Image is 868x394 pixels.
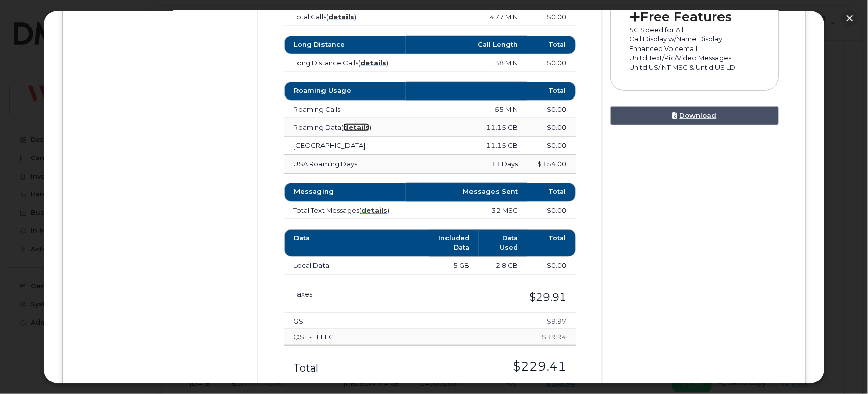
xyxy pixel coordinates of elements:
[527,155,576,174] td: $154.00
[360,59,386,67] a: details
[284,155,406,174] td: USA Roaming Days
[284,137,406,155] td: [GEOGRAPHIC_DATA]
[527,183,576,201] th: Total
[284,82,406,100] th: Roaming Usage
[284,202,406,220] td: Total Text Messages
[284,257,429,275] td: Local Data
[293,290,385,298] h3: Taxes
[629,63,760,72] p: Unltd US/INT MSG & Untld US LD
[284,118,406,137] td: Roaming Data
[629,34,760,44] p: Call Display w/Name Display
[284,36,406,54] th: Long Distance
[527,101,576,119] td: $0.00
[406,137,527,155] td: 11.15 GB
[462,317,566,325] h4: $9.97
[293,317,443,325] h4: GST
[406,183,527,201] th: Messages Sent
[429,257,479,275] td: 5 GB
[406,54,527,72] td: 38 MIN
[359,206,389,214] span: ( )
[527,257,576,275] td: $0.00
[406,155,527,174] td: 11 Days
[406,118,527,137] td: 11.15 GB
[343,123,369,131] a: details
[629,44,760,54] p: Enhanced Voicemail
[293,333,443,340] h4: QST - TELEC
[403,360,567,373] h3: $229.41
[284,54,406,72] td: Long Distance Calls
[527,229,576,257] th: Total
[361,206,387,214] a: details
[341,123,371,131] span: ( )
[406,101,527,119] td: 65 MIN
[527,118,576,137] td: $0.00
[406,202,527,220] td: 32 MSG
[293,362,385,374] h3: Total
[527,82,576,100] th: Total
[479,257,527,275] td: 2.8 GB
[629,53,760,63] p: Unltd Text/Pic/Video Messages
[429,229,479,257] th: Included Data
[527,137,576,155] td: $0.00
[527,54,576,72] td: $0.00
[462,333,566,340] h4: $19.94
[284,101,406,119] td: Roaming Calls
[479,229,527,257] th: Data Used
[284,183,406,201] th: Messaging
[403,291,567,303] h3: $29.91
[527,202,576,220] td: $0.00
[358,59,388,67] span: ( )
[284,229,429,257] th: Data
[629,25,760,35] p: 5G Speed for All
[527,36,576,54] th: Total
[406,36,527,54] th: Call Length
[610,106,779,125] a: Download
